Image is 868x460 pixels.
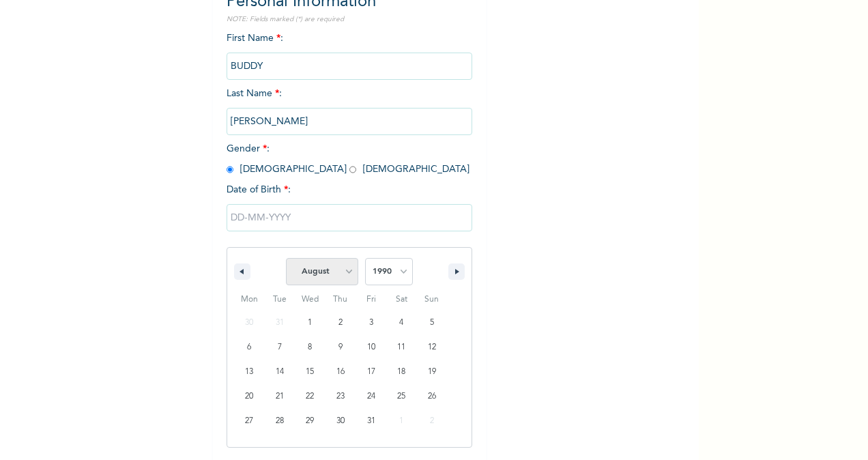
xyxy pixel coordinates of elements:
button: 16 [325,360,356,384]
span: 20 [245,384,253,409]
span: 13 [245,360,253,384]
span: 7 [278,335,282,360]
span: Last Name : [227,89,472,126]
span: 4 [399,311,403,335]
span: Date of Birth : [227,183,291,197]
span: 9 [338,335,343,360]
span: 14 [276,360,284,384]
button: 28 [265,409,295,433]
span: 11 [397,335,405,360]
span: Tue [265,289,295,311]
span: 5 [430,311,434,335]
button: 3 [356,311,386,335]
button: 8 [295,335,325,360]
button: 18 [386,360,417,384]
button: 1 [295,311,325,335]
input: Enter your last name [227,108,472,135]
span: Gender : [DEMOGRAPHIC_DATA] [DEMOGRAPHIC_DATA] [227,144,469,174]
input: DD-MM-YYYY [227,204,472,231]
button: 21 [265,384,295,409]
span: 29 [306,409,314,433]
button: 30 [325,409,356,433]
button: 4 [386,311,417,335]
button: 31 [356,409,386,433]
button: 19 [416,360,447,384]
span: 3 [369,311,373,335]
button: 29 [295,409,325,433]
button: 20 [234,384,265,409]
span: 10 [367,335,375,360]
button: 25 [386,384,417,409]
button: 6 [234,335,265,360]
button: 27 [234,409,265,433]
span: 8 [308,335,312,360]
span: 27 [245,409,253,433]
span: Sat [386,289,417,311]
button: 14 [265,360,295,384]
span: 23 [336,384,345,409]
button: 22 [295,384,325,409]
button: 2 [325,311,356,335]
button: 11 [386,335,417,360]
button: 17 [356,360,386,384]
span: 21 [276,384,284,409]
span: Wed [295,289,325,311]
button: 5 [416,311,447,335]
span: Mon [234,289,265,311]
span: 16 [336,360,345,384]
button: 23 [325,384,356,409]
p: NOTE: Fields marked (*) are required [227,14,472,25]
span: 22 [306,384,314,409]
button: 9 [325,335,356,360]
span: First Name : [227,33,472,71]
span: 30 [336,409,345,433]
span: 26 [428,384,436,409]
span: 25 [397,384,405,409]
span: 6 [247,335,251,360]
span: Fri [356,289,386,311]
span: Thu [325,289,356,311]
span: 1 [308,311,312,335]
span: 24 [367,384,375,409]
span: 12 [428,335,436,360]
button: 24 [356,384,386,409]
button: 26 [416,384,447,409]
button: 10 [356,335,386,360]
span: 18 [397,360,405,384]
button: 13 [234,360,265,384]
span: 28 [276,409,284,433]
button: 15 [295,360,325,384]
span: 31 [367,409,375,433]
input: Enter your first name [227,53,472,80]
span: 17 [367,360,375,384]
span: 19 [428,360,436,384]
span: 15 [306,360,314,384]
button: 7 [265,335,295,360]
span: Sun [416,289,447,311]
span: 2 [338,311,343,335]
button: 12 [416,335,447,360]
